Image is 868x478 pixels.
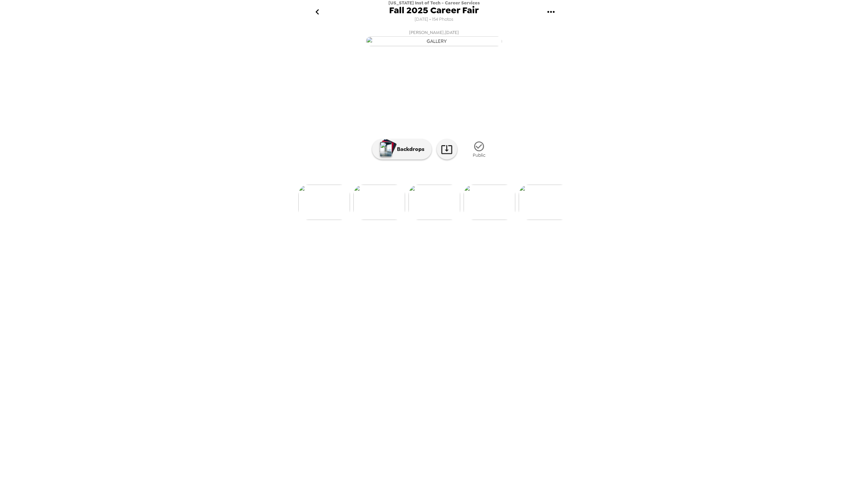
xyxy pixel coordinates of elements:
[464,185,515,220] img: gallery
[408,185,460,220] img: gallery
[462,137,496,162] button: Public
[306,1,328,23] button: go back
[298,185,350,220] img: gallery
[389,6,479,15] span: Fall 2025 Career Fair
[519,185,570,220] img: gallery
[372,139,432,159] button: Backdrops
[409,29,459,36] span: [PERSON_NAME] , [DATE]
[415,15,453,24] span: [DATE] • 154 Photos
[353,185,405,220] img: gallery
[298,27,570,48] button: [PERSON_NAME],[DATE]
[394,145,424,153] p: Backdrops
[366,36,502,46] img: gallery
[473,152,485,158] span: Public
[540,1,562,23] button: gallery menu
